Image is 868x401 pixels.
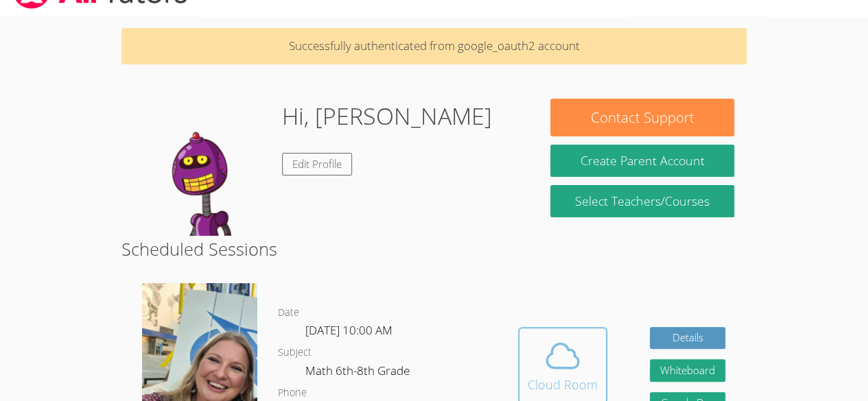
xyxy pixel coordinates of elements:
[121,236,747,262] h2: Scheduled Sessions
[550,145,734,177] button: Create Parent Account
[305,361,412,385] dd: Math 6th-8th Grade
[278,304,299,321] dt: Date
[650,327,725,350] a: Details
[305,322,392,338] span: [DATE] 10:00 AM
[278,344,312,361] dt: Subject
[282,99,492,134] h1: Hi, [PERSON_NAME]
[282,153,352,175] a: Edit Profile
[650,359,725,382] button: Whiteboard
[121,28,747,64] p: Successfully authenticated from google_oauth2 account
[528,375,598,394] div: Cloud Room
[550,99,734,136] button: Contact Support
[550,185,734,217] a: Select Teachers/Courses
[134,99,271,236] img: default.png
